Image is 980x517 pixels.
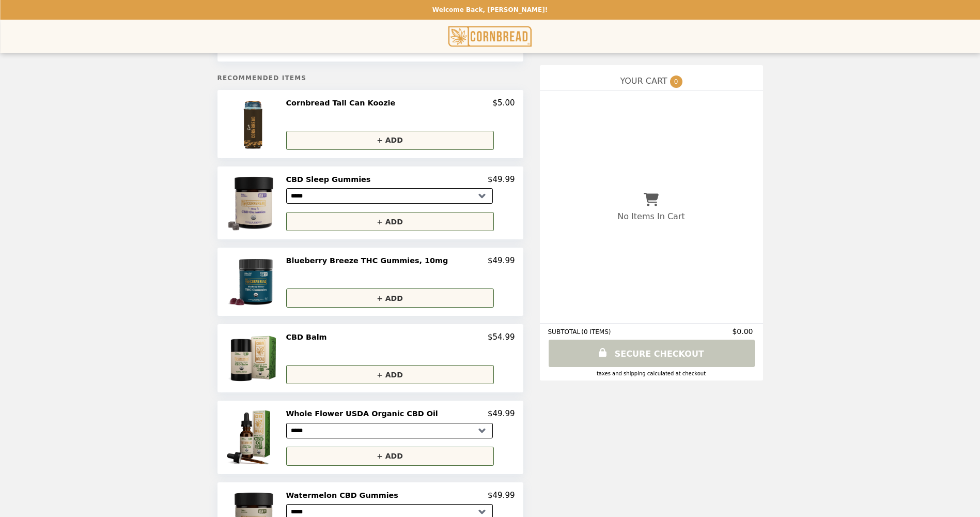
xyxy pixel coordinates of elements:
p: No Items In Cart [617,211,685,221]
button: + ADD [286,131,494,150]
p: $49.99 [488,409,515,418]
h2: Watermelon CBD Gummies [286,491,402,500]
h2: CBD Balm [286,332,331,342]
select: Select a product variant [286,423,493,438]
p: $49.99 [488,256,515,265]
img: Blueberry Breeze THC Gummies, 10mg [227,256,282,308]
h2: CBD Sleep Gummies [286,175,375,184]
span: 0 [670,75,682,88]
button: + ADD [286,365,494,384]
img: CBD Balm [227,332,282,384]
h2: Whole Flower USDA Organic CBD Oil [286,409,442,418]
p: $54.99 [488,332,515,342]
img: Cornbread Tall Can Koozie [227,98,282,150]
p: Welcome Back, [PERSON_NAME]! [432,6,548,13]
div: Taxes and Shipping calculated at checkout [548,371,755,376]
span: $0.00 [732,327,754,336]
p: $49.99 [488,491,515,500]
h2: Cornbread Tall Can Koozie [286,98,400,108]
img: Whole Flower USDA Organic CBD Oil [225,409,284,465]
span: YOUR CART [620,76,667,86]
p: $49.99 [488,175,515,184]
button: + ADD [286,212,494,231]
h2: Blueberry Breeze THC Gummies, 10mg [286,256,453,265]
button: + ADD [286,447,494,466]
span: SUBTOTAL [548,328,582,336]
p: $5.00 [493,98,515,108]
select: Select a product variant [286,188,493,204]
img: CBD Sleep Gummies [225,175,284,231]
h5: Recommended Items [217,74,523,82]
button: + ADD [286,288,494,308]
span: ( 0 ITEMS ) [581,328,611,336]
img: Brand Logo [448,26,532,47]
